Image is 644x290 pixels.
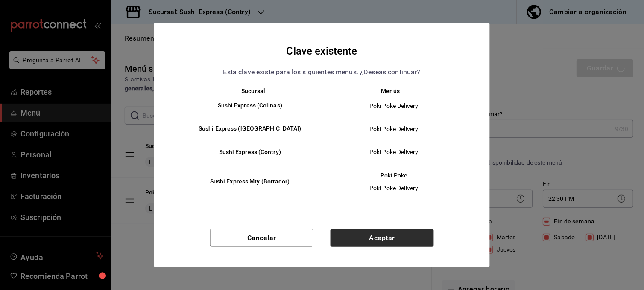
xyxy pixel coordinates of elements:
[185,101,315,110] h6: Sushi Express (Colinas)
[210,229,313,247] button: Cancelar
[331,229,434,247] button: Aceptar
[329,125,459,133] span: Poki Poke Delivery
[185,148,315,157] h6: Sushi Express (Contry)
[329,171,459,180] span: Poki Poke
[287,43,357,59] h4: Clave existente
[322,87,473,94] th: Menús
[329,148,459,156] span: Poki Poke Delivery
[185,177,315,186] h6: Sushi Express Mty (Borrador)
[329,101,459,110] span: Poki Poke Delivery
[329,184,459,192] span: Poki Poke Delivery
[171,87,322,94] th: Sucursal
[223,67,421,78] p: Esta clave existe para los siguientes menús. ¿Deseas continuar?
[185,124,315,133] h6: Sushi Express ([GEOGRAPHIC_DATA])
